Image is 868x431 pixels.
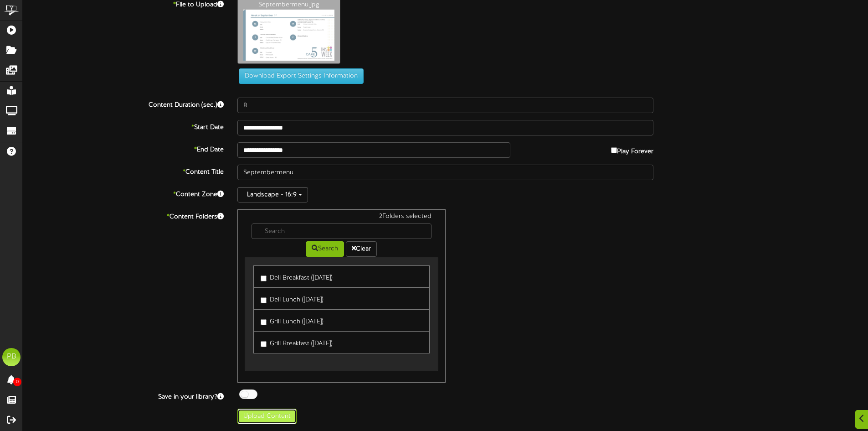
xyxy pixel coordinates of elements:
[234,73,364,80] a: Download Export Settings Information
[261,319,267,325] input: Grill Lunch ([DATE])
[261,314,324,327] label: Grill Lunch ([DATE])
[16,187,231,199] label: Content Zone
[237,165,653,180] input: Title of this Content
[261,341,267,347] input: Grill Breakfast ([DATE])
[16,209,231,222] label: Content Folders
[16,389,231,402] label: Save in your library?
[261,336,333,348] label: Grill Breakfast ([DATE])
[611,147,617,153] input: Play Forever
[245,212,438,223] div: 2 Folders selected
[237,187,308,203] button: Landscape - 16:9
[346,241,377,257] button: Clear
[252,223,431,239] input: -- Search --
[16,142,231,155] label: End Date
[306,241,344,257] button: Search
[13,378,21,386] span: 0
[261,292,324,305] label: Deli Lunch ([DATE])
[239,68,364,84] button: Download Export Settings Information
[261,275,267,281] input: Deli Breakfast ([DATE])
[16,98,231,110] label: Content Duration (sec.)
[261,297,267,303] input: Deli Lunch ([DATE])
[16,165,231,177] label: Content Title
[261,270,333,283] label: Deli Breakfast ([DATE])
[16,120,231,132] label: Start Date
[611,142,653,156] label: Play Forever
[2,348,21,366] div: PB
[237,409,297,424] button: Upload Content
